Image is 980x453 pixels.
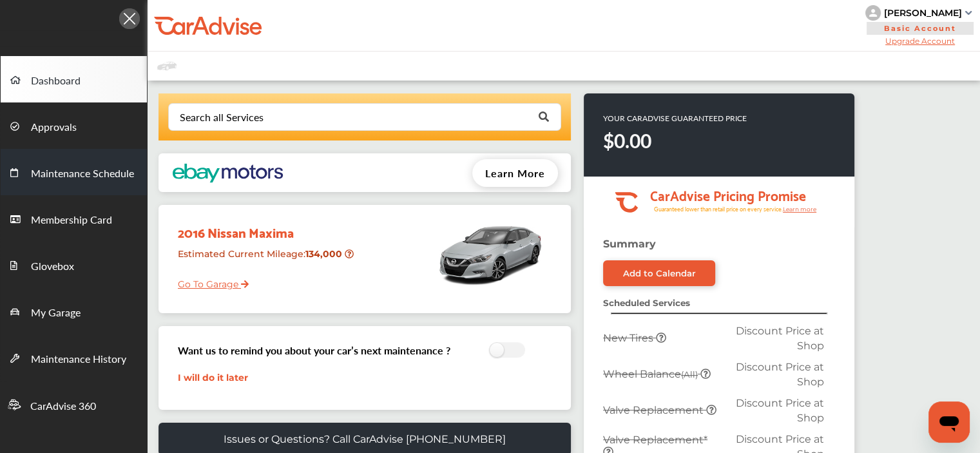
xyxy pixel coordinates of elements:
[736,361,824,388] span: Discount Price at Shop
[654,205,783,213] tspan: Guaranteed lower than retail price on every service.
[1,195,147,242] a: Membership Card
[603,404,706,416] span: Valve Replacement
[1,149,147,195] a: Maintenance Schedule
[1,288,147,334] a: My Garage
[31,351,126,368] span: Maintenance History
[168,269,249,293] a: Go To Garage
[603,368,700,380] span: Wheel Balance
[865,36,975,46] span: Upgrade Account
[603,113,747,124] p: YOUR CARADVISE GUARANTEED PRICE
[1,56,147,102] a: Dashboard
[865,5,881,21] img: knH8PDtVvWoAbQRylUukY18CTiRevjo20fAtgn5MLBQj4uumYvk2MzTtcAIzfGAtb1XOLVMAvhLuqoNAbL4reqehy0jehNKdM...
[31,119,77,136] span: Approvals
[31,166,134,182] span: Maintenance Schedule
[485,166,545,180] span: Learn More
[681,369,698,380] small: (All)
[178,343,450,358] h3: Want us to remind you about your car’s next maintenance ?
[603,434,707,446] span: Valve Replacement*
[867,22,974,35] span: Basic Account
[305,248,345,260] strong: 134,000
[31,212,112,229] span: Membership Card
[603,238,656,250] strong: Summary
[31,305,81,322] span: My Garage
[1,242,147,288] a: Glovebox
[1,102,147,149] a: Approvals
[1,334,147,381] a: Maintenance History
[623,268,696,278] div: Add to Calendar
[884,7,962,19] div: [PERSON_NAME]
[31,258,74,275] span: Glovebox
[224,433,506,445] p: Issues or Questions? Call CarAdvise [PHONE_NUMBER]
[603,260,715,286] a: Add to Calendar
[603,298,690,308] strong: Scheduled Services
[650,183,806,206] tspan: CarAdvise Pricing Promise
[31,73,81,90] span: Dashboard
[603,332,656,344] span: New Tires
[783,206,817,213] tspan: Learn more
[178,372,248,383] a: I will do it later
[965,11,972,15] img: sCxJUJ+qAmfqhQGDUl18vwLg4ZYJ6CxN7XmbOMBAAAAAElFTkSuQmCC
[30,398,96,415] span: CarAdvise 360
[928,401,970,443] iframe: Button to launch messaging window
[436,211,545,295] img: mobile_10489_st0640_046.jpg
[168,243,357,276] div: Estimated Current Mileage :
[180,112,264,122] div: Search all Services
[157,58,177,74] img: placeholder_car.fcab19be.svg
[603,127,651,154] strong: $0.00
[168,211,357,243] div: 2016 Nissan Maxima
[736,397,824,424] span: Discount Price at Shop
[119,8,140,29] img: Icon.5fd9dcc7.svg
[736,325,824,352] span: Discount Price at Shop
